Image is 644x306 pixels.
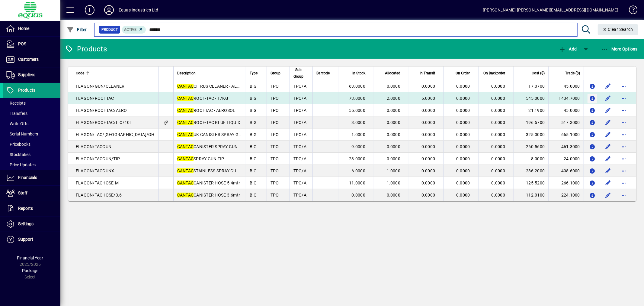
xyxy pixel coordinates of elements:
span: TPO [271,156,279,161]
span: CITRUS CLEANER - AEROSOL [177,84,251,89]
span: BIG [250,108,257,113]
span: Staff [18,190,27,195]
span: 0.0000 [387,144,401,149]
button: Filter [65,24,88,35]
span: 2.0000 [387,96,401,101]
em: CANTAC [177,132,194,137]
span: 0.0000 [352,193,366,197]
span: Transfers [6,111,27,116]
span: Home [18,26,29,31]
span: BIG [250,181,257,185]
span: POS [18,41,26,46]
a: Settings [3,216,60,232]
span: Price Updates [6,162,36,167]
em: CANTAC [177,144,194,149]
span: 0.0000 [421,193,435,197]
em: CANTAC [177,181,194,185]
span: CANISTER HOSE 3.6mtr [177,193,240,197]
span: BIG [250,156,257,161]
button: Edit [603,166,613,176]
td: 286.2000 [514,165,548,177]
span: Financial Year [17,256,43,260]
span: Products [18,88,35,93]
a: Knowledge Base [624,1,636,21]
span: Trade ($) [565,70,580,76]
span: 0.0000 [492,84,505,89]
span: On Order [456,70,470,76]
span: BIG [250,120,257,125]
span: TPO/A [293,132,306,137]
span: ROOF-TAC BLUE LIQUID [177,120,241,125]
td: 517.3000 [548,116,583,129]
a: POS [3,37,60,52]
span: FLAGON/ROOFTAC/LIQ/10L [76,120,132,125]
span: 0.0000 [492,168,505,173]
button: More options [619,106,629,115]
span: 0.0000 [421,108,435,113]
span: Stocktakes [6,152,30,157]
span: Active [124,28,137,32]
span: Suppliers [18,72,35,77]
span: TPO/A [293,156,306,161]
span: 0.0000 [456,168,470,173]
span: FLAGON/TACGUNX [76,168,114,173]
div: Products [65,44,107,54]
button: Edit [603,190,613,200]
span: 0.0000 [421,144,435,149]
button: More options [619,178,629,188]
span: Allocated [385,70,400,76]
span: ROOFTAC - AEROSOL [177,108,235,113]
span: 1.0000 [352,132,366,137]
em: CANTAC [177,108,194,113]
button: Edit [603,81,613,91]
span: TPO [271,193,279,197]
div: Allocated [378,70,406,76]
span: Customers [18,57,39,62]
td: 665.1000 [548,129,583,141]
span: 0.0000 [387,120,401,125]
span: 0.0000 [387,193,401,197]
a: Home [3,21,60,36]
a: Stocktakes [3,149,60,160]
span: 0.0000 [456,181,470,185]
button: More options [619,118,629,127]
div: [PERSON_NAME] [PERSON_NAME][EMAIL_ADDRESS][DOMAIN_NAME] [483,5,618,15]
span: Write Offs [6,121,28,126]
span: BIG [250,144,257,149]
td: 125.5200 [514,177,548,189]
td: 21.1900 [514,104,548,116]
td: 24.0000 [548,153,583,165]
span: 73.0000 [349,96,365,101]
span: Clear Search [603,27,633,32]
span: 1.0000 [387,181,401,185]
span: CANISTER HOSE 5.4mtr [177,181,240,185]
span: 55.0000 [349,108,365,113]
span: TPO/A [293,96,306,101]
span: TPO/A [293,120,306,125]
a: Reports [3,201,60,216]
span: 63.0000 [349,84,365,89]
span: BIG [250,132,257,137]
button: Edit [603,130,613,139]
span: BIG [250,84,257,89]
td: 112.0100 [514,189,548,201]
a: Pricebooks [3,139,60,149]
td: 266.1000 [548,177,583,189]
button: More options [619,166,629,176]
div: Group [271,70,286,76]
span: Sub Group [293,67,303,80]
span: Pricebooks [6,142,30,147]
span: TPO [271,96,279,101]
span: FLAGON/GUN/CLEANER [76,84,125,89]
span: 0.0000 [421,120,435,125]
div: Sub Group [293,67,309,80]
span: 0.0000 [387,132,401,137]
em: CANTAC [177,120,194,125]
span: 0.0000 [456,193,470,197]
span: ROOF-TAC - 17KG [177,96,228,101]
span: 0.0000 [421,84,435,89]
a: Financials [3,170,60,185]
span: TPO/A [293,181,306,185]
span: 0.0000 [492,132,505,137]
span: 0.0000 [492,144,505,149]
